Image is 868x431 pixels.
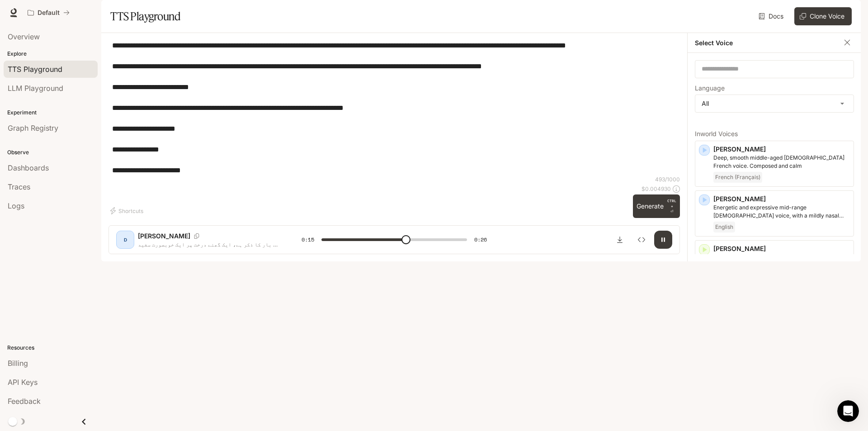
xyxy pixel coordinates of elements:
[837,400,859,422] iframe: Intercom live chat
[474,235,487,244] span: 0:26
[713,172,762,183] span: French (Français)
[713,204,850,220] p: Energetic and expressive mid-range male voice, with a mildly nasal quality
[633,194,680,218] button: GenerateCTRL +⏎
[24,4,74,22] button: All workspaces
[713,244,850,253] p: [PERSON_NAME]
[667,198,676,214] p: ⏎
[118,232,132,247] div: D
[611,231,629,249] button: Download audio
[38,9,60,17] p: Default
[190,233,203,239] button: Copy Voice ID
[138,241,280,248] p: یک بار کا ذکر ہے، ایک گھنے درخت پر ایک خوبصورت سفید کبوتر رہتا تھا۔ وہ ہر صبح تازہ ہوا میں اڑتا، ...
[302,235,314,244] span: 0:15
[667,198,676,209] p: CTRL +
[757,7,787,25] a: Docs
[794,7,852,25] button: Clone Voice
[713,154,850,170] p: Deep, smooth middle-aged male French voice. Composed and calm
[713,222,735,232] span: English
[108,204,147,218] button: Shortcuts
[138,232,190,241] p: [PERSON_NAME]
[632,231,651,249] button: Inspect
[695,131,854,137] p: Inworld Voices
[695,85,725,91] p: Language
[713,194,850,204] p: [PERSON_NAME]
[695,95,854,112] div: All
[110,7,180,25] h1: TTS Playground
[713,253,850,261] p: A warm, natural female voice
[713,145,850,154] p: [PERSON_NAME]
